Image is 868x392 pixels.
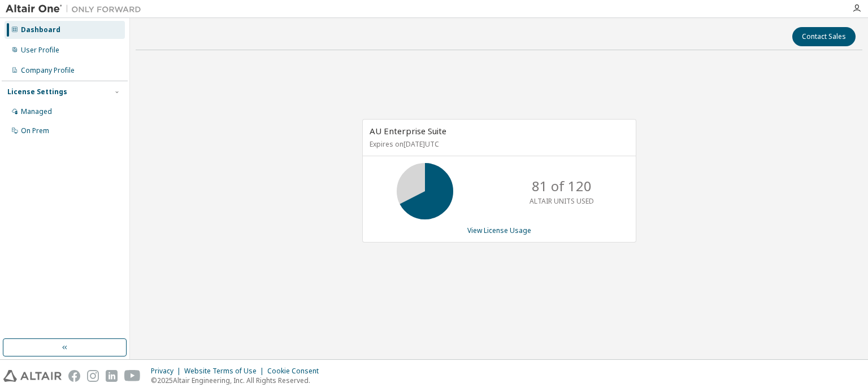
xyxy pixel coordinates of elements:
img: youtube.svg [124,370,141,382]
a: View License Usage [467,226,531,235]
img: instagram.svg [87,370,99,382]
p: Expires on [DATE] UTC [370,139,626,149]
div: Website Terms of Use [184,367,267,376]
p: 81 of 120 [532,177,592,196]
div: Cookie Consent [267,367,325,376]
div: Privacy [151,367,184,376]
div: Managed [21,107,52,116]
img: linkedin.svg [106,370,118,382]
div: On Prem [21,126,49,135]
div: Company Profile [21,66,75,75]
img: Altair One [6,3,147,15]
span: AU Enterprise Suite [370,125,446,136]
p: ALTAIR UNITS USED [530,196,594,206]
p: © 2025 Altair Engineering, Inc. All Rights Reserved. [151,376,325,385]
div: User Profile [21,46,59,55]
img: facebook.svg [68,370,80,382]
div: License Settings [7,87,67,96]
img: altair_logo.svg [3,370,62,382]
div: Dashboard [21,25,60,34]
button: Contact Sales [792,27,856,46]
